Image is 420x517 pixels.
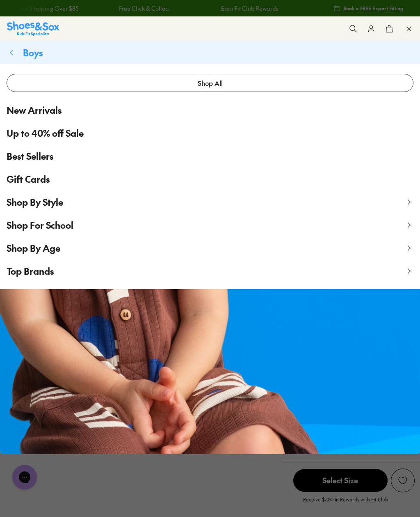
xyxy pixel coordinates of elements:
[23,46,43,59] span: Boys
[7,265,54,277] span: Top Brands
[7,21,59,36] a: Shoes & Sox
[7,172,50,186] span: Gift Cards
[7,196,63,208] span: Shop By Style
[7,149,53,163] span: Best Sellers
[7,74,413,92] a: Shop All
[333,1,404,16] a: Book a FREE Expert Fitting
[8,462,41,492] iframe: Gorgias live chat messenger
[7,21,59,36] img: SNS_Logo_Responsive.svg
[293,469,388,492] span: Select Size
[7,219,73,231] span: Shop For School
[293,469,388,492] button: Select Size
[303,496,388,510] p: Receive $7.00 in Rewards with Fit Club
[7,126,84,140] span: Up to 40% off Sale
[7,103,62,117] span: New Arrivals
[343,5,404,12] span: Book a FREE Expert Fitting
[7,242,60,254] span: Shop By Age
[391,469,415,492] button: Add to Wishlist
